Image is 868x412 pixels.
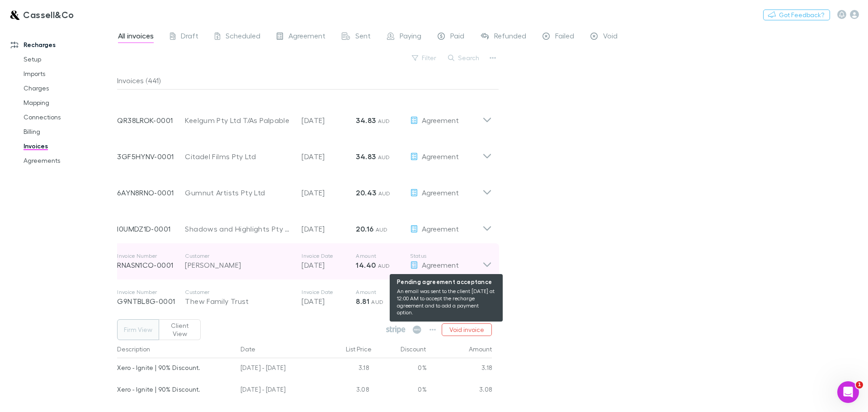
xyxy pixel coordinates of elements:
[110,171,499,207] div: 6AYN8RNO-0001Gumnut Artists Pty Ltd[DATE]20.43 AUDAgreement
[110,99,499,135] div: QR38LROK-0001Keelgum Pty Ltd T/As Palpable[DATE]34.83 AUDAgreement
[159,319,201,340] button: Client View
[185,252,292,260] p: Customer
[117,151,185,162] p: 3GF5HYNV-0001
[117,223,185,234] p: I0UMDZ1D-0001
[4,4,80,25] a: Cassell&Co
[356,152,376,161] strong: 34.83
[117,380,233,399] div: Xero - Ignite | 90% Discount.
[376,226,388,233] span: AUD
[118,31,154,43] span: All invoices
[400,31,421,43] span: Paying
[355,31,371,43] span: Sent
[378,154,390,161] span: AUD
[2,38,122,52] a: Recharges
[117,187,185,198] p: 6AYN8RNO-0001
[110,243,499,279] div: Invoice NumberRNASN1CO-0001Customer[PERSON_NAME]Invoice Date[DATE]Amount14.40 AUDStatus
[237,358,318,380] div: [DATE] - [DATE]
[422,297,459,305] span: Agreement
[117,358,233,377] div: Xero - Ignite | 90% Discount.
[356,188,376,197] strong: 20.43
[378,118,390,124] span: AUD
[318,380,373,402] div: 3.08
[288,31,325,43] span: Agreement
[318,358,373,380] div: 3.18
[356,260,376,270] strong: 14.40
[356,224,373,233] strong: 20.16
[185,296,292,307] div: Thew Family Trust
[185,223,292,234] div: Shadows and Highlights Pty Ltd
[302,260,356,270] p: [DATE]
[302,115,356,126] p: [DATE]
[14,153,122,168] a: Agreements
[117,260,185,270] p: RNASN1CO-0001
[14,124,122,139] a: Billing
[422,152,459,161] span: Agreement
[837,381,859,403] iframe: Intercom live chat
[117,319,159,340] button: Firm View
[302,223,356,234] p: [DATE]
[226,31,260,43] span: Scheduled
[427,380,492,402] div: 3.08
[110,207,499,243] div: I0UMDZ1D-0001Shadows and Highlights Pty Ltd[DATE]20.16 AUDAgreement
[356,289,410,296] p: Amount
[185,289,292,296] p: Customer
[14,52,122,66] a: Setup
[422,188,459,197] span: Agreement
[422,116,459,124] span: Agreement
[443,52,485,63] button: Search
[373,358,427,380] div: 0%
[407,52,442,63] button: Filter
[185,187,292,198] div: Gumnut Artists Pty Ltd
[603,31,618,43] span: Void
[422,260,459,269] span: Agreement
[302,296,356,307] p: [DATE]
[373,380,427,402] div: 0%
[427,358,492,380] div: 3.18
[14,81,122,95] a: Charges
[185,151,292,162] div: Citadel Films Pty Ltd
[185,115,292,126] div: Keelgum Pty Ltd T/As Palpable
[302,289,356,296] p: Invoice Date
[422,224,459,233] span: Agreement
[117,289,185,296] p: Invoice Number
[23,9,74,20] h3: Cassell&Co
[181,31,198,43] span: Draft
[185,260,292,270] div: [PERSON_NAME]
[356,297,369,306] strong: 8.81
[356,116,376,125] strong: 34.83
[117,252,185,260] p: Invoice Number
[442,323,492,336] button: Void invoice
[14,139,122,153] a: Invoices
[117,296,185,307] p: G9NTBL8G-0001
[450,31,464,43] span: Paid
[9,9,19,20] img: Cassell&Co's Logo
[410,289,482,296] p: Status
[494,31,526,43] span: Refunded
[117,115,185,126] p: QR38LROK-0001
[856,381,863,388] span: 1
[110,279,499,316] div: Invoice NumberG9NTBL8G-0001CustomerThew Family TrustInvoice Date[DATE]Amount8.81 AUDStatusAgreement
[302,187,356,198] p: [DATE]
[378,190,391,197] span: AUD
[14,110,122,124] a: Connections
[14,66,122,81] a: Imports
[555,31,574,43] span: Failed
[110,135,499,171] div: 3GF5HYNV-0001Citadel Films Pty Ltd[DATE]34.83 AUDAgreement
[371,298,383,305] span: AUD
[14,95,122,110] a: Mapping
[237,380,318,402] div: [DATE] - [DATE]
[378,262,390,269] span: AUD
[302,151,356,162] p: [DATE]
[302,252,356,260] p: Invoice Date
[356,252,410,260] p: Amount
[410,252,482,260] p: Status
[763,9,830,20] button: Got Feedback?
